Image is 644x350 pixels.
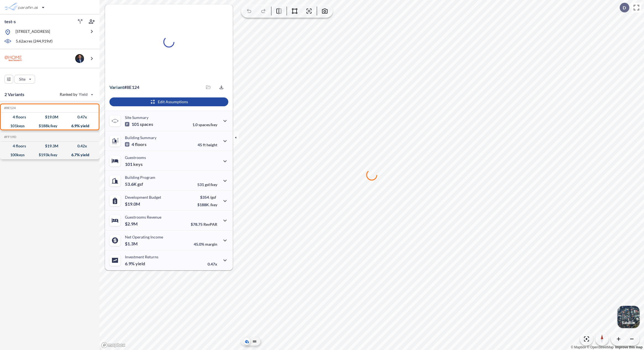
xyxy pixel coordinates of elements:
p: 45.0% [194,242,217,246]
img: user logo [75,54,84,63]
button: Aerial View [244,338,250,345]
span: gsf/key [205,182,217,187]
p: $78.75 [191,222,217,227]
span: RevPAR [203,222,217,227]
a: Improve this map [615,345,643,349]
span: Yield [79,92,88,97]
span: yield [135,261,145,266]
button: Switcher ImageSatellite [617,306,640,328]
span: Variant [109,84,124,90]
p: $354 [197,195,217,200]
span: spaces [140,121,153,127]
button: Site [14,75,35,84]
p: $2.9M [125,221,138,227]
p: 531 [197,182,217,187]
h5: Click to copy the code [3,135,16,139]
a: Mapbox [571,345,586,349]
p: 4 [125,142,146,147]
span: floors [135,142,146,147]
span: /gsf [210,195,216,200]
p: Development Budget [125,195,161,200]
p: 101 [125,161,143,167]
span: height [206,142,217,147]
button: Edit Assumptions [109,97,228,106]
p: 2 Variants [4,91,25,98]
span: keys [133,161,143,167]
p: Satellite [622,320,635,325]
img: Switcher Image [617,306,640,328]
span: ft [203,142,206,147]
p: test-s [4,18,16,25]
p: 101 [125,121,153,127]
p: 0.47x [208,262,217,266]
p: Edit Assumptions [158,99,188,105]
p: # 8e124 [109,84,139,90]
a: Mapbox homepage [101,342,125,348]
p: 45 [198,142,217,147]
p: Guestrooms Revenue [125,215,161,219]
p: Net Operating Income [125,235,163,239]
span: gsf [137,181,143,187]
p: Building Summary [125,135,156,140]
p: D [623,5,626,10]
span: /key [210,202,217,207]
p: 53.6K [125,181,143,187]
p: Investment Returns [125,254,158,259]
p: $19.0M [125,201,141,207]
button: Ranked by Yield [55,90,97,99]
p: Site Summary [125,115,148,120]
h5: Click to copy the code [3,106,16,110]
p: Guestrooms [125,155,146,160]
img: BrandImage [4,53,23,63]
p: 6.9% [125,261,145,266]
button: Site Plan [251,338,258,345]
p: [STREET_ADDRESS] [15,29,50,36]
p: Building Program [125,175,155,180]
p: 5.62 acres ( 244,919 sf) [16,38,53,44]
a: OpenStreetMap [587,345,614,349]
span: spaces/key [198,122,217,127]
p: $188K [197,202,217,207]
p: $1.3M [125,241,138,246]
span: margin [205,242,217,246]
p: 1.0 [192,122,217,127]
p: Site [19,76,25,82]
